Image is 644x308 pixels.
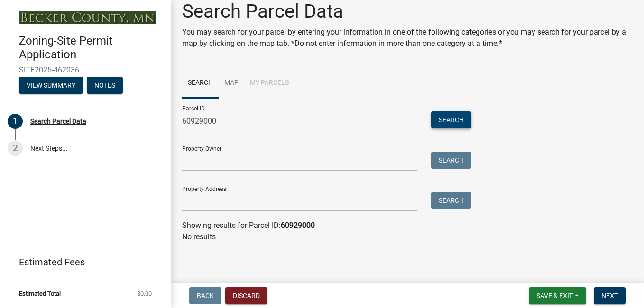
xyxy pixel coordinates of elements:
[8,114,23,129] div: 1
[225,287,267,304] button: Discard
[431,192,471,209] button: Search
[431,152,471,169] button: Search
[431,111,471,128] button: Search
[197,292,214,299] span: Back
[182,27,633,49] p: You may search for your parcel by entering your information in one of the following categories or...
[19,11,156,24] img: Becker County, Minnesota
[19,77,83,94] button: View Summary
[19,65,152,74] span: SITE2025-462036
[189,287,221,304] button: Back
[8,253,156,272] a: Estimated Fees
[30,118,86,125] div: Search Parcel Data
[601,292,618,299] span: Next
[87,77,123,94] button: Notes
[536,292,573,299] span: Save & Exit
[182,231,633,243] p: No results
[8,141,23,156] div: 2
[19,290,61,297] span: Estimated Total
[529,287,586,304] button: Save & Exit
[19,82,83,90] wm-modal-confirm: Summary
[182,220,633,231] div: Showing results for Parcel ID:
[281,221,315,230] strong: 60929000
[137,290,152,297] span: $0.00
[219,68,244,99] a: Map
[19,34,163,62] h4: Zoning-Site Permit Application
[594,287,626,304] button: Next
[182,68,219,99] a: Search
[87,82,123,90] wm-modal-confirm: Notes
